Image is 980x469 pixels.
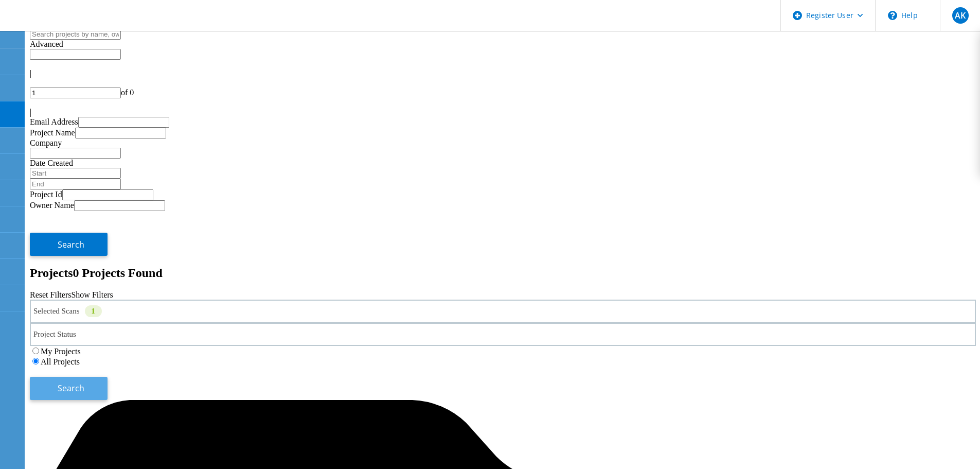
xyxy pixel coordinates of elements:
label: Email Address [30,117,78,126]
div: | [30,69,976,78]
label: My Projects [41,347,81,356]
input: Start [30,168,121,179]
input: Search projects by name, owner, ID, company, etc [30,29,121,40]
div: 1 [85,305,102,317]
label: Company [30,138,62,147]
span: Search [58,383,84,394]
label: All Projects [41,357,80,366]
button: Search [30,377,108,400]
svg: \n [888,11,897,20]
button: Search [30,233,108,256]
span: 0 Projects Found [73,266,163,280]
div: Selected Scans [30,300,976,323]
span: AK [955,11,966,20]
span: of 0 [121,88,134,97]
input: End [30,179,121,189]
div: Project Status [30,323,976,346]
a: Live Optics Dashboard [10,20,121,29]
span: Advanced [30,40,63,48]
div: | [30,108,976,117]
a: Reset Filters [30,290,71,299]
label: Date Created [30,159,73,167]
label: Owner Name [30,201,74,210]
span: Search [58,239,84,250]
b: Projects [30,266,73,280]
label: Project Id [30,190,62,199]
label: Project Name [30,128,75,137]
a: Show Filters [71,290,113,299]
